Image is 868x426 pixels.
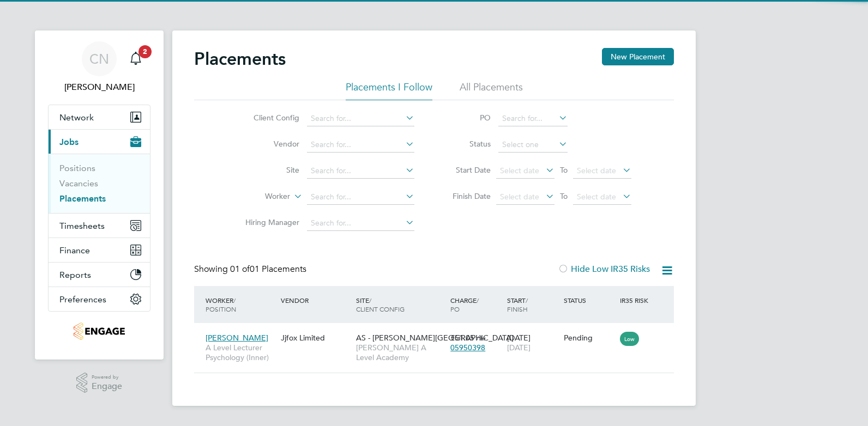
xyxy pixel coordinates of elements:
[230,264,250,275] span: 01 of
[76,373,123,393] a: Powered byEngage
[206,333,268,343] span: [PERSON_NAME]
[356,296,405,313] span: / Client Config
[230,264,306,275] span: 01 Placements
[49,238,150,262] button: Finance
[59,294,106,305] span: Preferences
[557,163,571,177] span: To
[203,290,278,319] div: Worker
[125,41,147,76] a: 2
[500,192,539,202] span: Select date
[477,334,486,342] span: / hr
[278,327,353,348] div: Jjfox Limited
[49,287,150,311] button: Preferences
[59,245,90,255] span: Finance
[620,332,639,346] span: Low
[356,333,514,343] span: AS - [PERSON_NAME][GEOGRAPHIC_DATA]
[460,81,523,100] li: All Placements
[442,113,491,123] label: PO
[498,137,568,153] input: Select one
[194,48,286,70] h2: Placements
[442,191,491,201] label: Finish Date
[307,163,414,179] input: Search for...
[49,154,150,213] div: Jobs
[450,333,474,343] span: £51.05
[203,327,674,336] a: [PERSON_NAME]A Level Lecturer Psychology (Inner)Jjfox LimitedAS - [PERSON_NAME][GEOGRAPHIC_DATA][...
[59,137,79,147] span: Jobs
[577,166,616,175] span: Select date
[138,45,152,58] span: 2
[561,290,618,310] div: Status
[59,221,105,231] span: Timesheets
[49,214,150,238] button: Timesheets
[278,290,353,310] div: Vendor
[353,290,448,319] div: Site
[92,382,122,391] span: Engage
[237,217,299,227] label: Hiring Manager
[35,31,164,360] nav: Main navigation
[74,322,124,340] img: jjfox-logo-retina.png
[194,264,309,275] div: Showing
[442,139,491,149] label: Status
[59,112,94,123] span: Network
[89,52,109,66] span: CN
[564,333,615,343] div: Pending
[307,111,414,126] input: Search for...
[448,290,504,319] div: Charge
[237,113,299,123] label: Client Config
[59,178,98,188] a: Vacancies
[307,190,414,205] input: Search for...
[450,343,485,352] span: 05950398
[206,296,236,313] span: / Position
[59,193,106,204] a: Placements
[59,270,91,280] span: Reports
[577,192,616,202] span: Select date
[507,296,528,313] span: / Finish
[450,296,479,313] span: / PO
[617,290,655,310] div: IR35 Risk
[504,290,561,319] div: Start
[307,216,414,231] input: Search for...
[500,166,539,175] span: Select date
[92,373,122,382] span: Powered by
[442,165,491,175] label: Start Date
[49,105,150,129] button: Network
[602,48,674,65] button: New Placement
[48,81,150,94] span: Charlie Nunn
[356,343,445,362] span: [PERSON_NAME] A Level Academy
[49,130,150,154] button: Jobs
[59,163,95,173] a: Positions
[206,343,275,362] span: A Level Lecturer Psychology (Inner)
[48,41,150,94] a: CN[PERSON_NAME]
[507,343,531,352] span: [DATE]
[498,111,568,126] input: Search for...
[49,263,150,287] button: Reports
[307,137,414,153] input: Search for...
[504,327,561,358] div: [DATE]
[227,191,290,202] label: Worker
[48,322,150,340] a: Go to home page
[557,189,571,203] span: To
[237,165,299,175] label: Site
[558,264,650,275] label: Hide Low IR35 Risks
[346,81,432,100] li: Placements I Follow
[237,139,299,149] label: Vendor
